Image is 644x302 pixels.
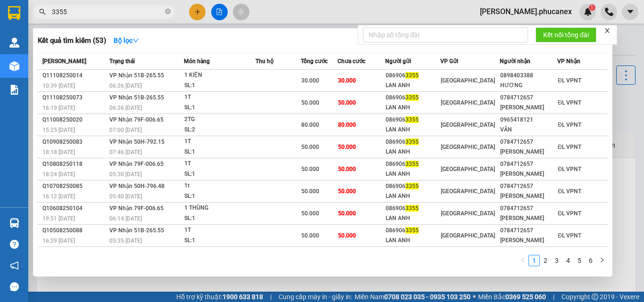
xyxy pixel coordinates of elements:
[386,93,439,103] div: 086906
[301,188,319,195] span: 50.000
[543,30,589,40] span: Kết nối tổng đài
[540,255,551,266] a: 2
[42,105,75,111] span: 16:19 [DATE]
[500,191,557,201] div: [PERSON_NAME]
[574,255,585,266] a: 5
[386,159,439,169] div: 086906
[441,99,495,106] span: [GEOGRAPHIC_DATA]
[42,82,75,89] span: 10:39 [DATE]
[386,181,439,191] div: 086906
[386,248,439,258] div: 086906
[441,210,495,217] span: [GEOGRAPHIC_DATA]
[184,92,255,103] div: 1T
[42,171,75,178] span: 18:24 [DATE]
[558,188,581,195] span: ĐL VPNT
[500,204,557,213] div: 0784712657
[42,93,107,103] div: Q11108250073
[500,169,557,179] div: [PERSON_NAME]
[114,37,139,44] strong: Bộ lọc
[338,122,356,128] span: 80.000
[552,255,562,266] a: 3
[405,72,419,79] span: 3355
[441,122,495,128] span: [GEOGRAPHIC_DATA]
[500,71,557,81] div: 0898403388
[562,255,574,266] li: 4
[109,149,142,155] span: 07:46 [DATE]
[42,127,75,133] span: 15:25 [DATE]
[39,8,46,15] span: search
[42,159,107,169] div: Q10808250118
[106,33,147,48] button: Bộ lọcdown
[8,6,20,20] img: logo-vxr
[42,193,75,200] span: 16:12 [DATE]
[109,237,142,244] span: 05:35 [DATE]
[109,215,142,222] span: 06:14 [DATE]
[184,137,255,147] div: 1T
[301,77,319,84] span: 30.000
[386,115,439,125] div: 086906
[42,137,107,147] div: Q10908250083
[500,181,557,191] div: 0784712657
[405,94,419,101] span: 3355
[517,255,528,266] button: left
[363,27,528,42] input: Nhập số tổng đài
[301,210,319,217] span: 50.000
[405,205,419,212] span: 3355
[42,115,107,125] div: Q11008250020
[386,103,439,113] div: LAN ANH
[184,114,255,125] div: 2TG
[500,213,557,223] div: [PERSON_NAME]
[184,58,210,65] span: Món hàng
[301,58,328,65] span: Tổng cước
[109,161,164,167] span: VP Nhận 79F-006.65
[386,204,439,213] div: 086906
[500,81,557,90] div: HƯƠNG
[500,115,557,125] div: 0965418121
[405,161,419,167] span: 3355
[338,166,356,172] span: 50.000
[405,227,419,234] span: 3355
[529,255,539,266] a: 1
[386,236,439,245] div: LAN ANH
[10,261,19,270] span: notification
[109,105,142,111] span: 06:26 [DATE]
[184,70,255,81] div: 1 KIỆN
[184,169,255,180] div: SL: 1
[596,255,608,266] li: Next Page
[405,139,419,145] span: 3355
[184,213,255,224] div: SL: 1
[184,81,255,91] div: SL: 1
[42,58,86,65] span: [PERSON_NAME]
[42,248,107,258] div: Q10508250120
[386,147,439,157] div: LAN ANH
[338,99,356,106] span: 50.000
[386,169,439,179] div: LAN ANH
[42,237,75,244] span: 16:29 [DATE]
[338,58,365,65] span: Chưa cước
[184,159,255,169] div: 1T
[441,144,495,150] span: [GEOGRAPHIC_DATA]
[338,188,356,195] span: 50.000
[184,225,255,236] div: 1T
[500,93,557,103] div: 0784712657
[500,236,557,245] div: [PERSON_NAME]
[596,255,608,266] button: right
[165,8,171,14] span: close-circle
[109,116,164,123] span: VP Nhận 79F-006.65
[109,171,142,178] span: 05:30 [DATE]
[301,99,319,106] span: 50.000
[500,147,557,157] div: [PERSON_NAME]
[52,7,163,17] input: Tìm tên, số ĐT hoặc mã đơn
[551,255,562,266] li: 3
[38,36,106,46] h3: Kết quả tìm kiếm ( 53 )
[441,232,495,239] span: [GEOGRAPHIC_DATA]
[109,127,142,133] span: 07:00 [DATE]
[338,232,356,239] span: 50.000
[386,71,439,81] div: 086906
[405,183,419,189] span: 3355
[500,137,557,147] div: 0784712657
[558,144,581,150] span: ĐL VPNT
[338,77,356,84] span: 30.000
[42,204,107,213] div: Q10608250104
[109,58,135,65] span: Trạng thái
